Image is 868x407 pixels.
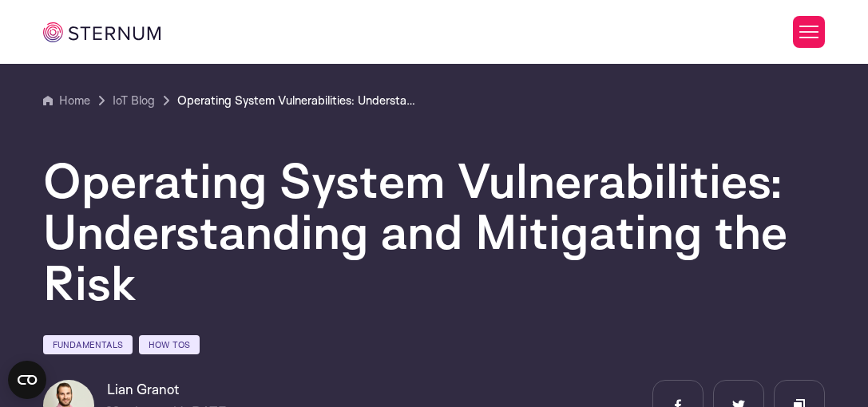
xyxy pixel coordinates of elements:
h6: Lian Granot [107,380,232,399]
button: Toggle Menu [793,16,825,48]
a: IoT Blog [113,91,155,110]
h1: Operating System Vulnerabilities: Understanding and Mitigating the Risk [43,155,824,308]
img: sternum iot [43,22,161,42]
a: Fundamentals [43,335,133,354]
button: Open CMP widget [8,361,46,399]
a: Operating System Vulnerabilities: Understanding and Mitigating the Risk [177,91,417,110]
a: Home [43,91,90,110]
a: How Tos [139,335,200,354]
